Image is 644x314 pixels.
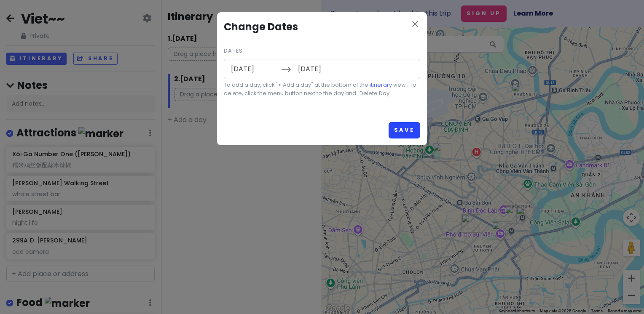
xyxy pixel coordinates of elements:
input: End Date [293,59,348,79]
h4: Change Dates [224,19,420,35]
label: Dates [224,47,243,55]
button: Close [410,19,420,31]
i: close [410,19,420,29]
input: Start Date [226,59,281,79]
button: Save [389,122,420,138]
a: itinerary [370,81,392,88]
small: To add a day, click "+ Add a day" at the bottom of the view . To delete, click the menu button ne... [224,81,420,98]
